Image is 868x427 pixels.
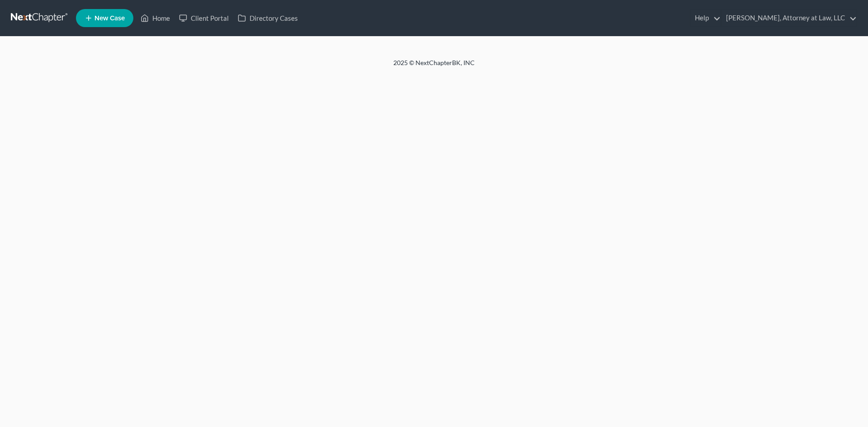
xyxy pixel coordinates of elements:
div: 2025 © NextChapterBK, INC [176,58,692,75]
new-legal-case-button: New Case [76,9,133,27]
a: Directory Cases [233,10,302,26]
a: Client Portal [175,10,233,26]
a: Help [690,10,721,26]
a: Home [136,10,175,26]
a: [PERSON_NAME], Attorney at Law, LLC [722,10,857,26]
